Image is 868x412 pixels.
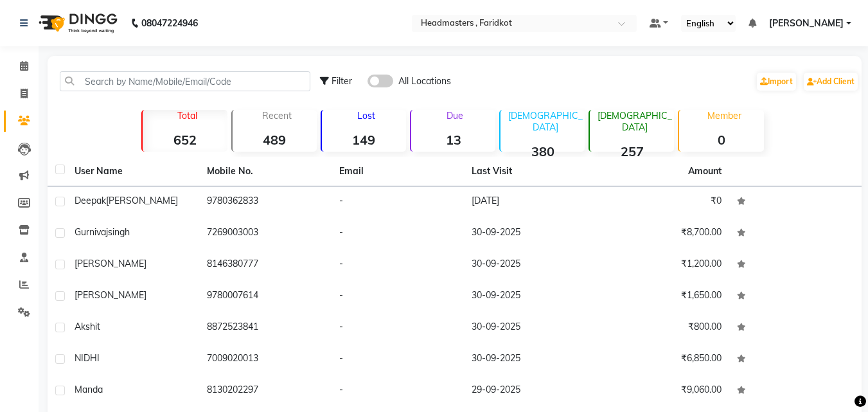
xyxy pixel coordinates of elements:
[757,73,796,91] a: Import
[332,186,464,218] td: -
[199,281,332,312] td: 9780007614
[108,226,130,238] span: singh
[233,132,317,148] strong: 489
[148,110,227,121] p: Total
[332,344,464,375] td: -
[597,281,729,312] td: ₹1,650.00
[199,312,332,344] td: 8872523841
[597,249,729,281] td: ₹1,200.00
[199,375,332,407] td: 8130202297
[332,312,464,344] td: -
[500,143,585,159] strong: 380
[414,110,495,121] p: Due
[332,281,464,312] td: -
[464,157,596,186] th: Last Visit
[75,321,100,332] span: Akshit
[75,195,106,206] span: Deepak
[75,384,103,395] span: Manda
[506,110,585,133] p: [DEMOGRAPHIC_DATA]
[75,226,108,238] span: Gurnivaj
[464,281,596,312] td: 30-09-2025
[199,249,332,281] td: 8146380777
[595,110,674,133] p: [DEMOGRAPHIC_DATA]
[464,312,596,344] td: 30-09-2025
[199,186,332,218] td: 9780362833
[199,344,332,375] td: 7009020013
[464,344,596,375] td: 30-09-2025
[679,132,763,148] strong: 0
[398,75,451,88] span: All Locations
[464,186,596,218] td: [DATE]
[199,218,332,249] td: 7269003003
[680,157,729,186] th: Amount
[67,157,199,186] th: User Name
[75,289,146,301] span: [PERSON_NAME]
[597,218,729,249] td: ₹8,700.00
[597,344,729,375] td: ₹6,850.00
[804,73,858,91] a: Add Client
[199,157,332,186] th: Mobile No.
[141,5,198,41] b: 08047224946
[411,132,495,148] strong: 13
[238,110,317,121] p: Recent
[597,312,729,344] td: ₹800.00
[33,5,121,41] img: logo
[464,375,596,407] td: 29-09-2025
[106,195,178,206] span: [PERSON_NAME]
[464,218,596,249] td: 30-09-2025
[75,258,146,269] span: [PERSON_NAME]
[464,249,596,281] td: 30-09-2025
[327,110,406,121] p: Lost
[332,375,464,407] td: -
[332,157,464,186] th: Email
[332,75,352,87] span: Filter
[322,132,406,148] strong: 149
[684,110,763,121] p: Member
[597,186,729,218] td: ₹0
[332,218,464,249] td: -
[60,71,310,91] input: Search by Name/Mobile/Email/Code
[332,249,464,281] td: -
[769,17,844,30] span: [PERSON_NAME]
[75,352,100,364] span: NIDHI
[143,132,227,148] strong: 652
[597,375,729,407] td: ₹9,060.00
[590,143,674,159] strong: 257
